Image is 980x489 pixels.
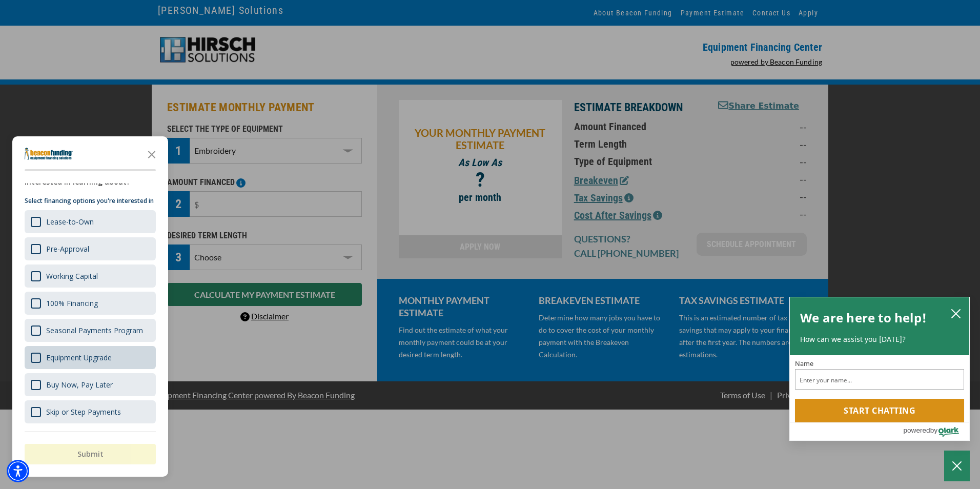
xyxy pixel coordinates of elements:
[46,244,89,254] div: Pre-Approval
[903,424,930,437] span: powered
[944,451,970,481] button: Close Chatbox
[141,144,162,164] button: Close the survey
[46,298,98,308] div: 100% Financing
[25,319,156,342] div: Seasonal Payments Program
[25,237,156,260] div: Pre-Approval
[46,271,98,281] div: Working Capital
[46,380,113,390] div: Buy Now, Pay Later
[25,373,156,396] div: Buy Now, Pay Later
[25,346,156,369] div: Equipment Upgrade
[25,264,156,288] div: Working Capital
[46,353,112,362] div: Equipment Upgrade
[930,424,937,437] span: by
[795,360,964,367] label: Name
[25,400,156,423] div: Skip or Step Payments
[46,407,121,417] div: Skip or Step Payments
[795,399,964,422] button: Start chatting
[25,444,156,464] button: Submit
[800,334,959,344] p: How can we assist you [DATE]?
[46,325,143,335] div: Seasonal Payments Program
[46,217,94,227] div: Lease-to-Own
[25,196,156,206] p: Select financing options you're interested in
[25,210,156,233] div: Lease-to-Own
[795,369,964,390] input: Name
[789,297,970,441] div: olark chatbox
[12,136,168,477] div: Survey
[25,148,73,160] img: Company logo
[903,423,969,440] a: Powered by Olark
[800,308,927,328] h2: We are here to help!
[7,460,29,482] div: Accessibility Menu
[25,292,156,315] div: 100% Financing
[948,306,964,320] button: close chatbox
